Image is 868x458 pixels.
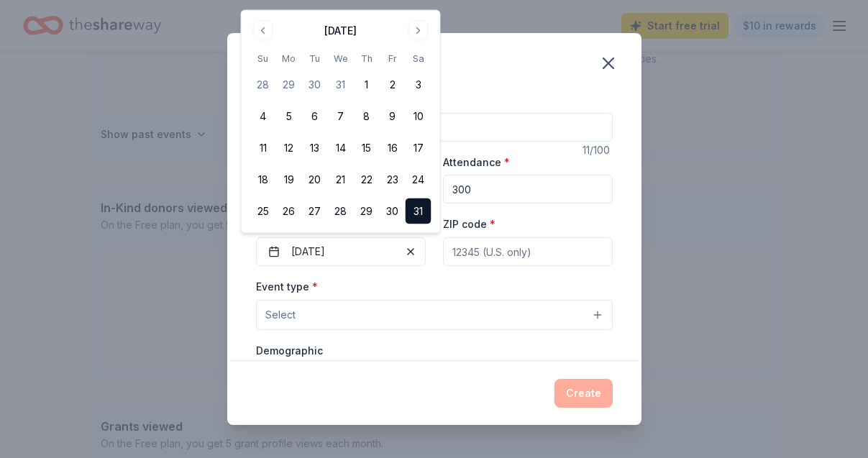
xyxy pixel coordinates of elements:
[276,135,302,161] button: 12
[380,167,406,193] button: 23
[380,198,406,224] button: 30
[265,306,296,324] span: Select
[354,51,380,66] th: Thursday
[328,198,354,224] button: 28
[354,72,380,98] button: 1
[328,167,354,193] button: 21
[380,104,406,129] button: 9
[256,344,323,358] label: Demographic
[253,21,273,41] button: Go to previous month
[443,155,510,170] label: Attendance
[324,22,357,40] div: [DATE]
[406,104,431,129] button: 10
[443,217,495,232] label: ZIP code
[406,51,431,66] th: Saturday
[408,21,429,41] button: Go to next month
[256,280,318,294] label: Event type
[302,51,328,66] th: Tuesday
[406,198,431,224] button: 31
[380,51,406,66] th: Friday
[302,167,328,193] button: 20
[276,104,302,129] button: 5
[583,142,613,159] div: 11 /100
[276,198,302,224] button: 26
[276,51,302,66] th: Monday
[354,198,380,224] button: 29
[328,51,354,66] th: Wednesday
[250,135,276,161] button: 11
[328,104,354,129] button: 7
[256,300,613,330] button: Select
[302,72,328,98] button: 30
[256,237,426,266] button: [DATE]
[302,198,328,224] button: 27
[250,104,276,129] button: 4
[380,135,406,161] button: 16
[302,135,328,161] button: 13
[328,72,354,98] button: 31
[406,72,431,98] button: 3
[354,135,380,161] button: 15
[250,51,276,66] th: Sunday
[276,72,302,98] button: 29
[406,167,431,193] button: 24
[276,167,302,193] button: 19
[250,198,276,224] button: 25
[328,135,354,161] button: 14
[380,72,406,98] button: 2
[250,167,276,193] button: 18
[354,104,380,129] button: 8
[443,237,613,266] input: 12345 (U.S. only)
[302,104,328,129] button: 6
[250,72,276,98] button: 28
[354,167,380,193] button: 22
[443,175,613,203] input: 20
[406,135,431,161] button: 17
